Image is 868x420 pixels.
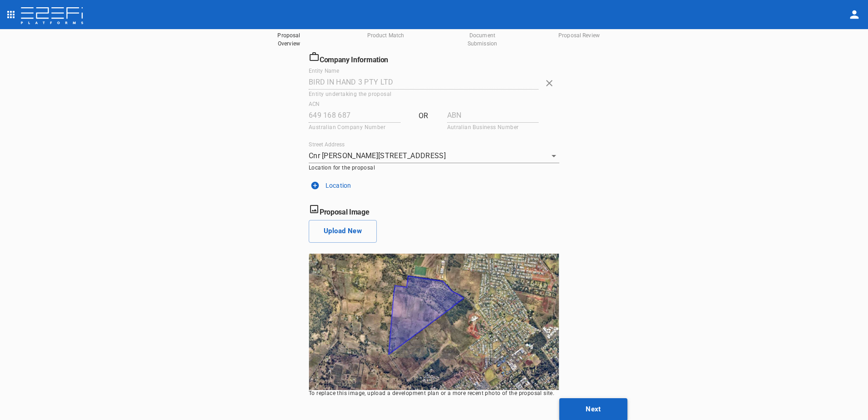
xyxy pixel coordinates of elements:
label: ACN [309,100,320,108]
button: Open [547,150,560,162]
p: Entity undertaking the proposal [309,91,538,97]
label: Entity Name [309,67,339,75]
p: Autralian Business Number [447,124,539,130]
img: Proposal Image [309,254,559,390]
h6: Company Information [309,51,559,64]
p: OR [408,110,440,121]
span: To replace this image, upload a development plan or a more recent photo of the proposal site. [309,390,554,396]
label: Street Address [309,140,345,148]
span: Product Match [363,32,409,40]
h6: Proposal Image [309,204,559,216]
p: Location [325,181,351,190]
span: Document Submission [460,32,505,47]
button: Upload New [309,220,377,243]
span: Proposal Review [557,32,602,40]
span: Proposal Overview [266,32,312,47]
button: Location [309,178,559,193]
p: Location for the proposal [309,165,559,171]
p: Australian Company Number [309,124,400,130]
